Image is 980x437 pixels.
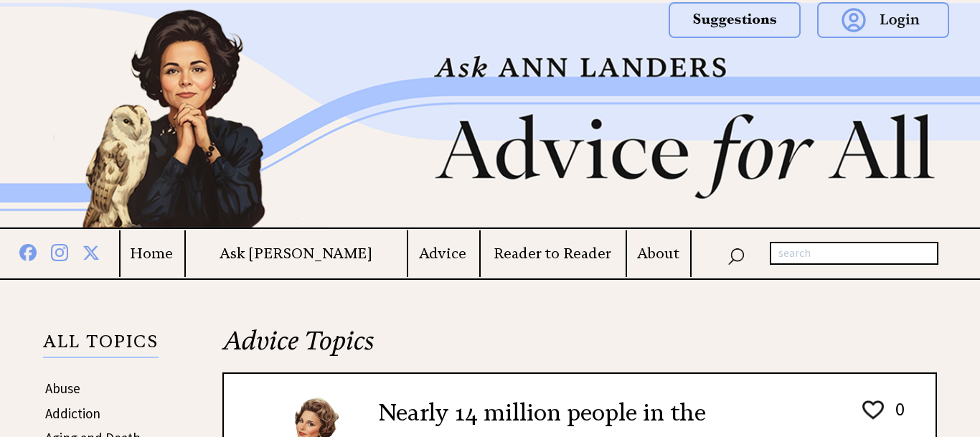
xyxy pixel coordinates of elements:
p: ALL TOPICS [43,334,159,358]
a: Ask [PERSON_NAME] [186,245,406,263]
a: Abuse [45,380,80,397]
img: search_nav.png [727,245,745,266]
a: Advice [408,245,477,263]
input: search [770,242,938,265]
td: 0 [888,397,905,437]
h2: Advice Topics [222,324,937,372]
img: facebook%20blue.png [19,241,37,261]
a: Reader to Reader [481,245,625,263]
img: instagram%20blue.png [51,241,68,261]
img: suggestions.png [669,2,801,38]
a: Addiction [45,405,100,422]
img: x%20blue.png [83,242,100,261]
a: About [627,245,689,263]
img: login.png [817,2,949,38]
a: Home [121,245,183,263]
img: heart_outline%201.png [860,398,886,423]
